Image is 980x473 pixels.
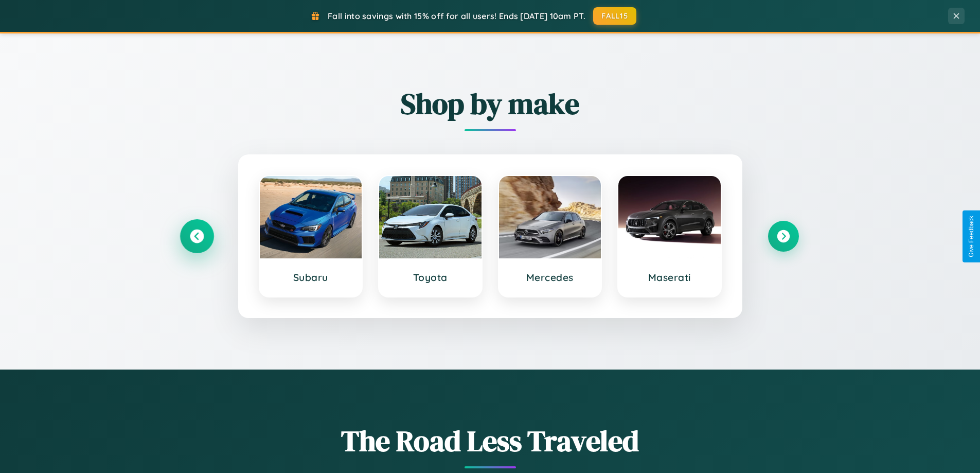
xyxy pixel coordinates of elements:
[593,7,636,25] button: FALL15
[328,11,585,21] span: Fall into savings with 15% off for all users! Ends [DATE] 10am PT.
[629,271,710,284] h3: Maserati
[389,271,471,284] h3: Toyota
[270,271,352,284] h3: Subaru
[968,216,975,257] div: Give Feedback
[509,271,591,284] h3: Mercedes
[182,421,799,461] h1: The Road Less Traveled
[182,84,799,124] h2: Shop by make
